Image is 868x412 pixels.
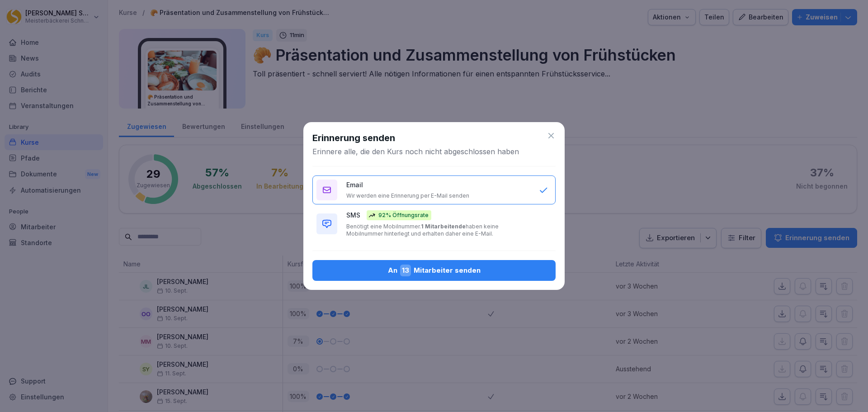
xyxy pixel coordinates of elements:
[312,147,519,156] p: Erinnere alle, die den Kurs noch nicht abgeschlossen haben
[312,131,395,145] h1: Erinnerung senden
[421,223,466,230] b: 1 Mitarbeitende
[346,192,469,199] p: Wir werden eine Erinnerung per E-Mail senden
[320,265,548,276] div: An Mitarbeiter senden
[400,265,411,276] span: 13
[346,210,360,220] p: SMS
[346,223,530,237] p: Benötigt eine Mobilnummer. haben keine Mobilnummer hinterlegt und erhalten daher eine E-Mail.
[378,211,429,219] p: 92% Öffnungsrate
[312,260,556,281] button: An13Mitarbeiter senden
[346,180,363,189] p: Email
